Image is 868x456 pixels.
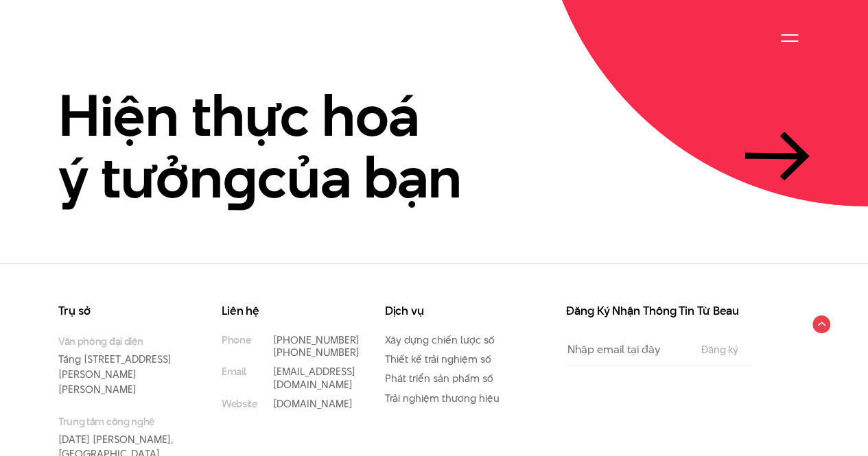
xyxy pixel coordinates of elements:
[273,345,360,359] a: [PHONE_NUMBER]
[273,396,353,411] a: [DOMAIN_NAME]
[697,344,742,355] input: Đăng ký
[566,334,688,365] input: Nhập email tại đây
[566,305,751,317] h3: Đăng Ký Nhận Thông Tin Từ Beau
[58,85,810,208] a: Hiện thực hoáý tưởngcủa bạn
[222,334,250,346] small: Phone
[58,414,180,429] small: Trung tâm công nghệ
[58,85,462,208] h2: Hiện thực hoá ý tưởn của bạn
[222,305,344,317] h3: Liên hệ
[222,365,246,378] small: Email
[273,333,360,347] a: [PHONE_NUMBER]
[222,398,257,410] small: Website
[223,137,257,217] en: g
[385,305,507,317] h3: Dịch vụ
[385,333,495,347] a: Xây dựng chiến lược số
[385,391,500,405] a: Trải nghiệm thương hiệu
[385,371,493,385] a: Phát triển sản phẩm số
[273,364,355,391] a: [EMAIL_ADDRESS][DOMAIN_NAME]
[58,334,180,348] small: Văn phòng đại diện
[58,305,180,317] h3: Trụ sở
[58,334,180,396] p: Tầng [STREET_ADDRESS][PERSON_NAME][PERSON_NAME]
[385,352,491,366] a: Thiết kế trải nghiệm số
